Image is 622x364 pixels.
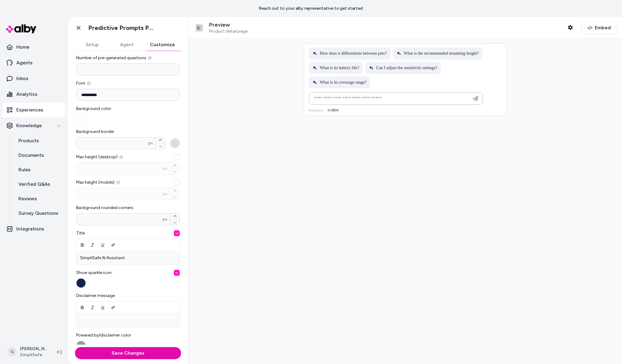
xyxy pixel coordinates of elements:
[18,181,50,188] p: Verified Q&As
[76,293,180,327] div: Disclaimer message
[76,332,180,338] span: Powered by/disclaimer color
[6,24,36,33] img: alby Logo
[2,222,65,236] a: Integrations
[16,225,44,233] p: Integrations
[170,169,180,175] button: Max height (desktop) px
[170,194,180,200] button: Max height (mobile) px
[76,179,180,185] span: Max height (mobile)
[170,214,180,219] button: Background rounded cornerspx
[76,270,180,276] span: Show sparkle icon
[170,219,180,225] button: Background rounded cornerspx
[87,240,98,250] button: Italic (Ctrl+U)
[109,39,144,51] button: Agent
[2,87,65,101] a: Analytics
[76,191,163,197] input: Max height (mobile) px
[77,302,87,313] button: Bold (Ctrl+B)
[148,140,153,146] span: px
[7,347,17,357] span: G
[76,129,180,135] span: Background border
[76,205,180,211] span: Background rounded corners
[77,240,87,250] button: Bold (Ctrl+B)
[76,80,180,86] label: Font
[76,230,180,236] span: Title
[156,137,165,143] button: Background borderpx
[76,166,163,172] input: Max height (desktop) px
[163,166,167,172] span: px
[170,188,180,194] button: Max height (mobile) px
[18,210,58,217] p: Survey Questions
[75,347,181,359] button: Save Changes
[76,140,148,146] input: Background borderpx
[20,346,47,352] p: [PERSON_NAME]
[16,59,33,66] p: Agents
[163,216,167,222] span: px
[87,302,98,313] button: Italic (Ctrl+U)
[595,24,611,31] span: Embed
[259,5,364,11] p: Reach out to your alby representative to get started.
[170,163,180,169] button: Max height (desktop) px
[20,352,47,358] span: SimpliSafe
[76,63,180,76] input: Number of pre-generated questions
[98,302,108,313] button: Underline (Ctrl+I)
[144,39,181,51] button: Customize
[174,179,180,185] button: Max height (mobile) px
[16,75,28,82] p: Inbox
[16,91,37,98] p: Analytics
[108,240,118,250] button: Link
[12,192,65,206] a: Reviews
[76,106,126,112] span: Background color
[12,163,65,177] a: Rules
[2,118,65,133] button: Knowledge
[88,24,156,32] h1: Predictive Prompts PDP
[2,56,65,70] a: Agents
[98,240,108,250] button: Underline (Ctrl+I)
[12,148,65,163] a: Documents
[76,154,180,160] span: Max height (desktop)
[18,152,44,159] p: Documents
[18,166,31,173] p: Rules
[16,43,29,51] p: Home
[4,342,52,362] button: G[PERSON_NAME]SimpliSafe
[170,138,180,148] button: Background borderpx
[12,206,65,221] a: Survey Questions
[12,134,65,148] a: Products
[2,40,65,54] a: Home
[75,39,109,51] button: Setup
[16,122,42,129] p: Knowledge
[108,302,118,313] button: Link
[193,22,206,34] img: Motion Sensor Gen 2
[209,21,248,28] p: Preview
[581,21,617,34] button: Embed
[76,55,180,61] span: Number of pre-generated questions
[174,154,180,160] button: Max height (desktop) px
[18,137,39,144] p: Products
[80,255,176,261] p: SimpliSafe AI Assistant
[16,106,43,114] p: Experiences
[76,216,163,222] input: Background rounded cornerspx
[76,341,86,350] button: Powered by/disclaimer color
[2,71,65,86] a: Inbox
[75,55,181,350] div: General
[156,143,165,149] button: Background borderpx
[2,103,65,117] a: Experiences
[12,177,65,192] a: Verified Q&As
[209,29,248,34] span: Product detail page
[163,191,167,197] span: px
[18,195,37,202] p: Reviews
